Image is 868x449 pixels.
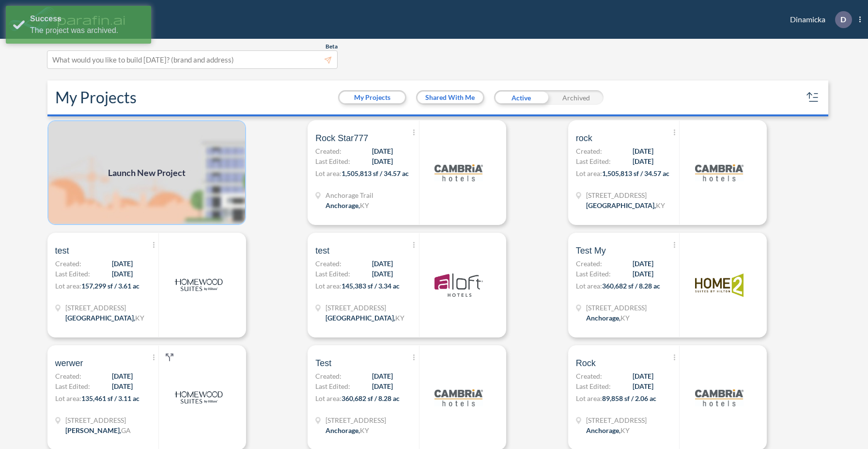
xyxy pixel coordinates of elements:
[602,282,660,290] span: 360,682 sf / 8.28 ac
[315,169,341,177] span: Lot area:
[65,313,144,323] div: Louisville, KY
[47,120,246,225] img: add
[372,258,393,269] span: [DATE]
[30,25,144,36] div: The project was archived.
[44,233,304,337] a: testCreated:[DATE]Last Edited:[DATE]Lot area:157,299 sf / 3.61 ac[STREET_ADDRESS][GEOGRAPHIC_DATA...
[586,200,665,210] div: Louisville, KY
[65,303,144,313] span: 1720 Evergreen Rd
[65,415,131,425] span: 3230 Financial Center Way
[620,314,630,322] span: KY
[112,258,133,269] span: [DATE]
[586,426,620,434] span: Anchorage ,
[174,261,223,309] img: logo
[434,373,483,422] img: logo
[656,201,665,209] span: KY
[325,200,369,210] div: Anchorage, KY
[564,233,825,337] a: Test MyCreated:[DATE]Last Edited:[DATE]Lot area:360,682 sf / 8.28 ac[STREET_ADDRESS]Anchorage,KYlogo
[55,245,69,257] span: test
[341,169,409,177] span: 1,505,813 sf / 34.57 ac
[418,92,483,103] button: Shared With Me
[805,90,821,105] button: sort
[372,381,393,391] span: [DATE]
[372,156,393,166] span: [DATE]
[325,314,395,322] span: [GEOGRAPHIC_DATA] ,
[325,190,373,200] span: Anchorage Trail
[55,269,90,279] span: Last Edited:
[315,258,341,269] span: Created:
[372,371,393,381] span: [DATE]
[55,282,81,290] span: Lot area:
[576,146,602,156] span: Created:
[325,201,360,209] span: Anchorage ,
[620,426,630,434] span: KY
[576,394,602,402] span: Lot area:
[434,261,483,309] img: logo
[576,269,611,279] span: Last Edited:
[341,282,400,290] span: 145,383 sf / 3.34 ac
[633,381,653,391] span: [DATE]
[325,43,338,50] span: Beta
[304,120,564,225] a: Rock Star777Created:[DATE]Last Edited:[DATE]Lot area:1,505,813 sf / 34.57 acAnchorage TrailAnchor...
[586,314,620,322] span: Anchorage ,
[360,201,369,209] span: KY
[121,426,131,434] span: GA
[315,381,350,391] span: Last Edited:
[65,426,121,434] span: [PERSON_NAME] ,
[315,282,341,290] span: Lot area:
[840,15,846,24] p: D
[315,394,341,402] span: Lot area:
[586,425,630,435] div: Anchorage, KY
[576,371,602,381] span: Created:
[325,303,404,313] span: 11407 Valley View Rd
[586,201,656,209] span: [GEOGRAPHIC_DATA] ,
[325,425,369,435] div: Anchorage, KY
[576,132,592,144] span: rock
[30,13,144,25] div: Success
[586,313,630,323] div: Anchorage, KY
[586,415,647,425] span: 2005 Evergreen Rd
[315,156,350,166] span: Last Edited:
[112,381,133,391] span: [DATE]
[55,258,81,269] span: Created:
[55,381,90,391] span: Last Edited:
[395,314,404,322] span: KY
[315,357,331,369] span: Test
[81,394,139,402] span: 135,461 sf / 3.11 ac
[340,92,405,103] button: My Projects
[372,146,393,156] span: [DATE]
[315,132,368,144] span: Rock Star777
[494,90,549,105] div: Active
[47,120,246,225] a: Launch New Project
[576,156,611,166] span: Last Edited:
[55,357,83,369] span: werwer
[81,282,139,290] span: 157,299 sf / 3.61 ac
[55,88,137,107] h2: My Projects
[372,269,393,279] span: [DATE]
[602,169,669,177] span: 1,505,813 sf / 34.57 ac
[325,415,386,425] span: 1899 Evergreen Rd
[695,148,744,197] img: logo
[315,245,329,257] span: test
[602,394,656,402] span: 89,858 sf / 2.06 ac
[304,233,564,337] a: testCreated:[DATE]Last Edited:[DATE]Lot area:145,383 sf / 3.34 ac[STREET_ADDRESS][GEOGRAPHIC_DATA...
[775,11,861,28] div: Dinamicka
[315,146,341,156] span: Created:
[633,258,653,269] span: [DATE]
[360,426,369,434] span: KY
[65,314,135,322] span: [GEOGRAPHIC_DATA] ,
[55,394,81,402] span: Lot area:
[112,371,133,381] span: [DATE]
[633,156,653,166] span: [DATE]
[633,371,653,381] span: [DATE]
[434,148,483,197] img: logo
[695,373,744,422] img: logo
[315,269,350,279] span: Last Edited:
[576,282,602,290] span: Lot area:
[576,169,602,177] span: Lot area:
[549,90,604,105] div: Archived
[576,357,596,369] span: Rock
[65,425,131,435] div: Buford, GA
[576,381,611,391] span: Last Edited:
[315,371,341,381] span: Created:
[576,245,606,257] span: Test My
